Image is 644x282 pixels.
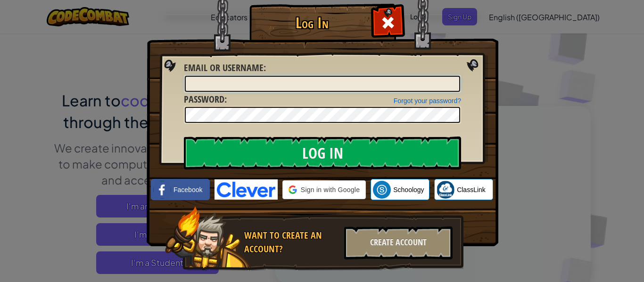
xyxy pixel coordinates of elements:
[394,97,461,105] a: Forgot your password?
[393,185,424,194] span: Schoology
[344,226,453,259] div: Create Account
[282,180,366,199] div: Sign in with Google
[173,185,202,194] span: Facebook
[301,185,360,194] span: Sign in with Google
[244,229,339,256] div: Want to create an account?
[184,137,461,169] input: Log In
[437,181,454,199] img: classlink-logo-small.png
[215,179,278,200] img: clever-logo-blue.png
[184,61,264,74] span: Email or Username
[184,61,266,75] label: :
[184,93,227,106] label: :
[153,181,171,199] img: facebook_small.png
[252,15,372,31] h1: Log In
[373,181,391,199] img: schoology.png
[184,93,224,105] span: Password
[457,185,486,194] span: ClassLink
